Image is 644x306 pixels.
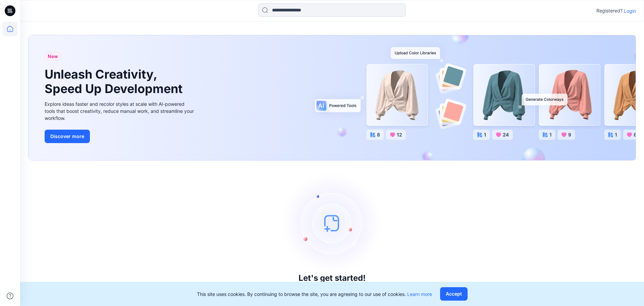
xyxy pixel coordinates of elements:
a: Learn more [407,291,432,297]
a: Discover more [45,130,196,143]
span: New [48,52,58,60]
button: Discover more [45,130,90,143]
p: This site uses cookies. By continuing to browse the site, you are agreeing to our use of cookies. [197,291,432,298]
h3: Let's get started! [299,273,366,283]
p: Registered? [596,7,623,15]
img: empty-state-image.svg [282,173,382,273]
h1: Unleash Creativity, Speed Up Development [45,67,185,96]
div: Explore ideas faster and recolor styles at scale with AI-powered tools that boost creativity, red... [45,100,196,122]
p: Login [624,7,636,14]
button: Accept [440,287,468,301]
